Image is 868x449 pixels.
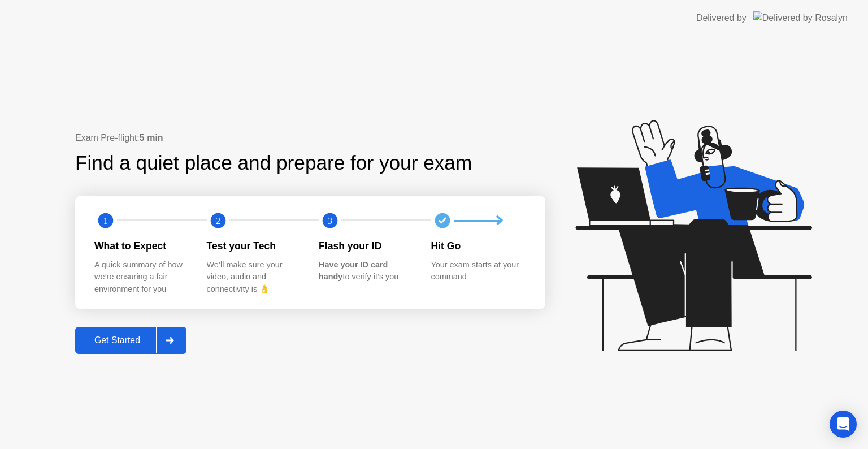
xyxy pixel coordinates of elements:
div: Flash your ID [319,239,413,253]
div: Find a quiet place and prepare for your exam [75,148,474,178]
div: Open Intercom Messenger [830,411,857,438]
text: 2 [215,215,220,226]
div: to verify it’s you [319,259,413,283]
img: Delivered by Rosalyn [753,11,848,24]
div: Test your Tech [207,239,301,253]
div: Exam Pre-flight: [75,131,545,145]
div: Hit Go [431,239,526,253]
div: Delivered by [696,11,747,25]
b: 5 min [140,133,163,143]
text: 3 [328,215,332,226]
div: What to Expect [94,239,189,253]
div: Get Started [79,335,156,346]
div: We’ll make sure your video, audio and connectivity is 👌 [207,259,301,296]
b: Have your ID card handy [319,260,388,282]
div: Your exam starts at your command [431,259,526,283]
button: Get Started [75,327,186,354]
text: 1 [103,215,108,226]
div: A quick summary of how we’re ensuring a fair environment for you [94,259,189,296]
